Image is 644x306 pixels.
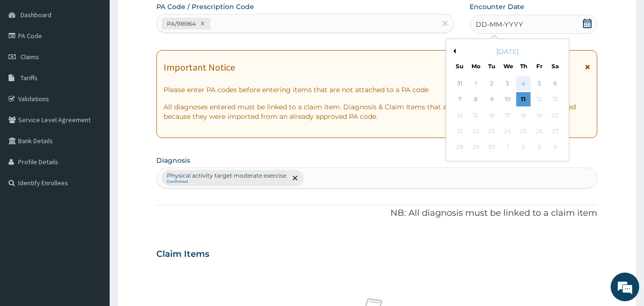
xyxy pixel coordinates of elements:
[469,108,483,123] div: Not available Monday, September 15th, 2025
[469,93,483,107] div: Choose Monday, September 8th, 2025
[516,108,531,123] div: Not available Thursday, September 18th, 2025
[516,124,531,138] div: Not available Thursday, September 25th, 2025
[485,124,499,138] div: Not available Tuesday, September 23rd, 2025
[548,93,562,107] div: Not available Saturday, September 13th, 2025
[55,92,132,189] span: We're online!
[156,5,179,28] div: Minimize live chat window
[469,76,483,91] div: Choose Monday, September 1st, 2025
[20,53,39,61] span: Claims
[501,124,515,138] div: Not available Wednesday, September 24th, 2025
[488,62,496,70] div: Tu
[485,108,499,123] div: Not available Tuesday, September 16th, 2025
[501,108,515,123] div: Not available Wednesday, September 17th, 2025
[156,207,598,220] p: NB: All diagnosis must be linked to a claim item
[469,124,483,138] div: Not available Monday, September 22nd, 2025
[156,2,254,11] label: PA Code / Prescription Code
[516,93,531,107] div: Choose Thursday, September 11th, 2025
[501,140,515,155] div: Not available Wednesday, October 1st, 2025
[485,76,499,91] div: Choose Tuesday, September 2nd, 2025
[471,62,480,70] div: Mo
[485,93,499,107] div: Choose Tuesday, September 9th, 2025
[501,76,515,91] div: Choose Wednesday, September 3rd, 2025
[164,102,591,121] p: All diagnoses entered must be linked to a claim item. Diagnosis & Claim Items that are visible bu...
[532,93,546,107] div: Not available Friday, September 12th, 2025
[452,76,563,156] div: month 2025-09
[164,18,197,29] div: PA/916964
[164,85,591,95] p: Please enter PA codes before entering items that are not attached to a PA code
[50,53,160,66] div: Chat with us now
[548,76,562,91] div: Choose Saturday, September 6th, 2025
[476,20,523,29] span: DD-MM-YYYY
[548,140,562,155] div: Not available Saturday, October 4th, 2025
[453,124,467,138] div: Not available Sunday, September 21st, 2025
[532,124,546,138] div: Not available Friday, September 26th, 2025
[453,108,467,123] div: Not available Sunday, September 14th, 2025
[532,108,546,123] div: Not available Friday, September 19th, 2025
[456,62,464,70] div: Su
[156,249,209,260] h3: Claim Items
[516,140,531,155] div: Not available Thursday, October 2nd, 2025
[453,93,467,107] div: Choose Sunday, September 7th, 2025
[485,140,499,155] div: Not available Tuesday, September 30th, 2025
[5,204,182,238] textarea: Type your message and hit 'Enter'
[451,49,456,53] button: Previous Month
[548,124,562,138] div: Not available Saturday, September 27th, 2025
[520,62,528,70] div: Th
[501,93,515,107] div: Choose Wednesday, September 10th, 2025
[450,47,565,56] div: [DATE]
[532,76,546,91] div: Choose Friday, September 5th, 2025
[503,62,511,70] div: We
[20,11,51,19] span: Dashboard
[535,62,543,70] div: Fr
[552,62,560,70] div: Sa
[156,156,190,165] label: Diagnosis
[453,76,467,91] div: Choose Sunday, August 31st, 2025
[18,48,39,72] img: d_794563401_company_1708531726252_794563401
[469,140,483,155] div: Not available Monday, September 29th, 2025
[164,62,235,73] h1: Important Notice
[548,108,562,123] div: Not available Saturday, September 20th, 2025
[470,2,524,11] label: Encounter Date
[453,140,467,155] div: Not available Sunday, September 28th, 2025
[516,76,531,91] div: Choose Thursday, September 4th, 2025
[532,140,546,155] div: Not available Friday, October 3rd, 2025
[20,74,38,82] span: Tariffs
